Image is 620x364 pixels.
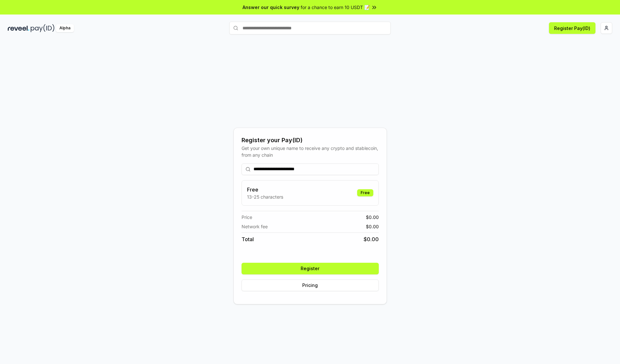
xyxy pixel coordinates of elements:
[242,263,379,274] button: Register
[8,24,29,32] img: reveel_dark
[242,214,252,221] span: Price
[242,280,379,291] button: Pricing
[247,186,283,193] h3: Free
[56,24,74,32] div: Alpha
[242,145,379,158] div: Get your own unique name to receive any crypto and stablecoin, from any chain
[366,223,379,230] span: $ 0.00
[364,235,379,243] span: $ 0.00
[357,189,373,196] div: Free
[242,223,268,230] span: Network fee
[549,22,595,34] button: Register Pay(ID)
[242,235,254,243] span: Total
[247,193,283,200] p: 13-25 characters
[242,136,379,145] div: Register your Pay(ID)
[31,24,55,32] img: pay_id
[243,4,299,11] span: Answer our quick survey
[301,4,370,11] span: for a chance to earn 10 USDT 📝
[366,214,379,221] span: $ 0.00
